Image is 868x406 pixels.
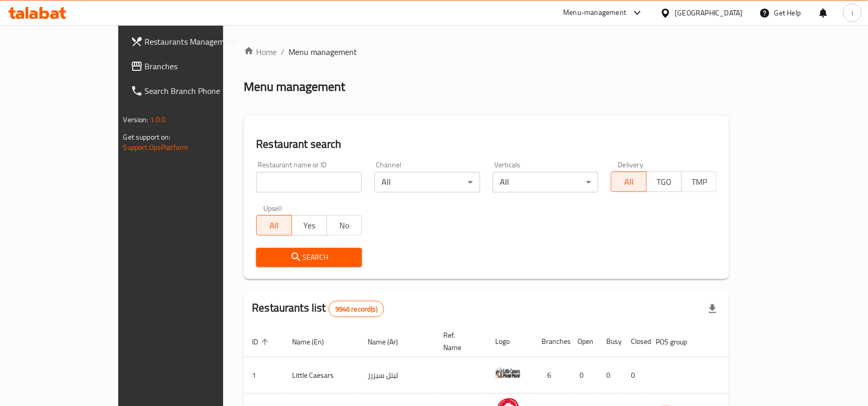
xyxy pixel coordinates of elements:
[623,357,647,394] td: 0
[327,215,362,236] button: No
[623,326,647,357] th: Closed
[569,357,598,394] td: 0
[256,137,717,152] h2: Restaurant search
[244,46,729,58] nav: breadcrumb
[681,171,717,192] button: TMP
[150,113,166,126] span: 1.0.0
[646,171,682,192] button: TGO
[616,175,642,189] span: All
[700,297,725,321] div: Export file
[281,46,284,58] li: /
[651,175,678,189] span: TGO
[256,172,362,192] input: Search for restaurant name or ID..
[569,326,598,357] th: Open
[145,35,255,48] span: Restaurants Management
[443,329,475,354] span: Ref. Name
[244,79,345,95] h2: Menu management
[598,357,623,394] td: 0
[252,336,272,348] span: ID
[145,85,255,97] span: Search Branch Phone
[368,336,411,348] span: Name (Ar)
[331,218,358,233] span: No
[244,357,284,394] td: 1
[533,357,569,394] td: 6
[123,130,171,144] span: Get support on:
[487,326,533,357] th: Logo
[359,357,435,394] td: ليتل سيزرز
[675,7,743,18] div: [GEOGRAPHIC_DATA]
[564,7,627,19] div: Menu-management
[495,360,521,386] img: Little Caesars
[252,300,384,317] h2: Restaurants list
[145,60,255,72] span: Branches
[598,326,623,357] th: Busy
[374,172,480,192] div: All
[852,7,853,18] span: i
[656,336,700,348] span: POS group
[256,248,362,267] button: Search
[686,175,713,189] span: TMP
[123,113,149,126] span: Version:
[122,79,263,103] a: Search Branch Phone
[263,205,282,212] label: Upsell
[261,218,287,233] span: All
[618,161,644,168] label: Delivery
[288,46,357,58] span: Menu management
[533,326,569,357] th: Branches
[292,336,337,348] span: Name (En)
[329,304,384,314] span: 9946 record(s)
[329,301,384,317] div: Total records count
[493,172,599,192] div: All
[122,54,263,79] a: Branches
[611,171,646,192] button: All
[123,141,189,154] a: Support.OpsPlatform
[264,251,354,264] span: Search
[292,215,327,236] button: Yes
[296,218,323,233] span: Yes
[122,29,263,54] a: Restaurants Management
[284,357,359,394] td: Little Caesars
[256,215,292,236] button: All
